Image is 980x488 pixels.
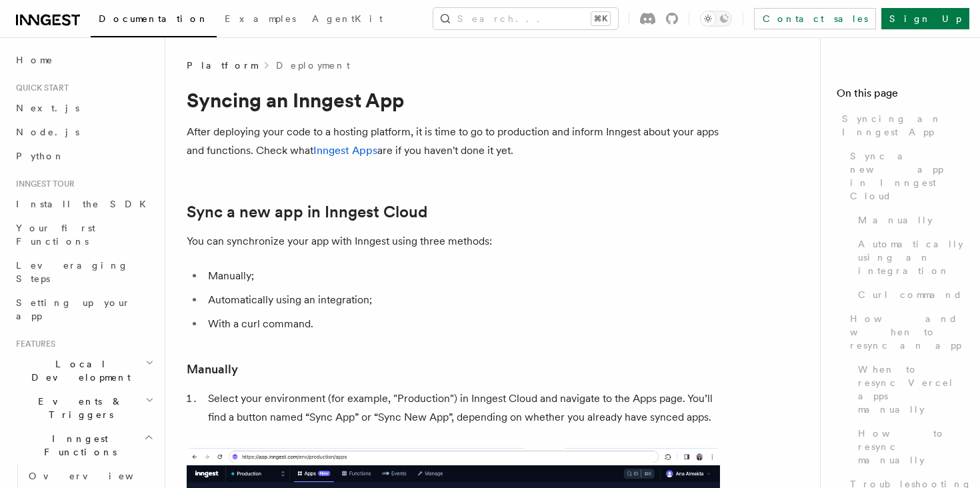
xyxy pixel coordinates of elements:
[11,253,157,291] a: Leveraging Steps
[11,120,157,144] a: Node.js
[853,232,964,283] a: Automatically using an integration
[11,83,69,93] span: Quick start
[217,4,304,36] a: Examples
[853,357,964,421] a: When to resync Vercel apps manually
[433,8,618,29] button: Search...⌘K
[845,144,964,208] a: Sync a new app in Inngest Cloud
[304,4,391,36] a: AgentKit
[16,223,95,247] span: Your first Functions
[187,59,257,72] span: Platform
[16,199,154,209] span: Install the SDK
[29,471,166,481] span: Overview
[853,208,964,232] a: Manually
[850,312,964,352] span: How and when to resync an app
[225,13,296,24] span: Examples
[850,149,964,203] span: Sync a new app in Inngest Cloud
[700,11,732,27] button: Toggle dark mode
[204,291,720,309] li: Automatically using an integration;
[187,203,427,221] a: Sync a new app in Inngest Cloud
[11,216,157,253] a: Your first Functions
[837,85,964,107] h4: On this page
[754,8,876,29] a: Contact sales
[16,127,79,137] span: Node.js
[837,107,964,144] a: Syncing an Inngest App
[842,112,964,139] span: Syncing an Inngest App
[11,96,157,120] a: Next.js
[858,427,964,467] span: How to resync manually
[204,267,720,285] li: Manually;
[11,432,144,459] span: Inngest Functions
[16,53,53,67] span: Home
[858,237,964,277] span: Automatically using an integration
[591,12,610,25] kbd: ⌘K
[11,389,157,427] button: Events & Triggers
[16,260,129,284] span: Leveraging Steps
[11,179,75,189] span: Inngest tour
[853,421,964,472] a: How to resync manually
[187,232,720,251] p: You can synchronize your app with Inngest using three methods:
[204,389,720,427] li: Select your environment (for example, "Production") in Inngest Cloud and navigate to the Apps pag...
[853,283,964,307] a: Curl command
[11,48,157,72] a: Home
[187,88,720,112] h1: Syncing an Inngest App
[11,291,157,328] a: Setting up your app
[16,103,79,113] span: Next.js
[23,464,157,488] a: Overview
[11,357,145,384] span: Local Development
[11,339,55,349] span: Features
[881,8,969,29] a: Sign Up
[16,297,131,321] span: Setting up your app
[11,427,157,464] button: Inngest Functions
[91,4,217,37] a: Documentation
[276,59,350,72] a: Deployment
[204,315,720,333] li: With a curl command.
[858,288,963,301] span: Curl command
[11,192,157,216] a: Install the SDK
[11,395,145,421] span: Events & Triggers
[858,213,933,227] span: Manually
[858,363,964,416] span: When to resync Vercel apps manually
[312,13,383,24] span: AgentKit
[11,144,157,168] a: Python
[187,360,238,379] a: Manually
[845,307,964,357] a: How and when to resync an app
[313,144,377,157] a: Inngest Apps
[99,13,209,24] span: Documentation
[11,352,157,389] button: Local Development
[187,123,720,160] p: After deploying your code to a hosting platform, it is time to go to production and inform Innges...
[16,151,65,161] span: Python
